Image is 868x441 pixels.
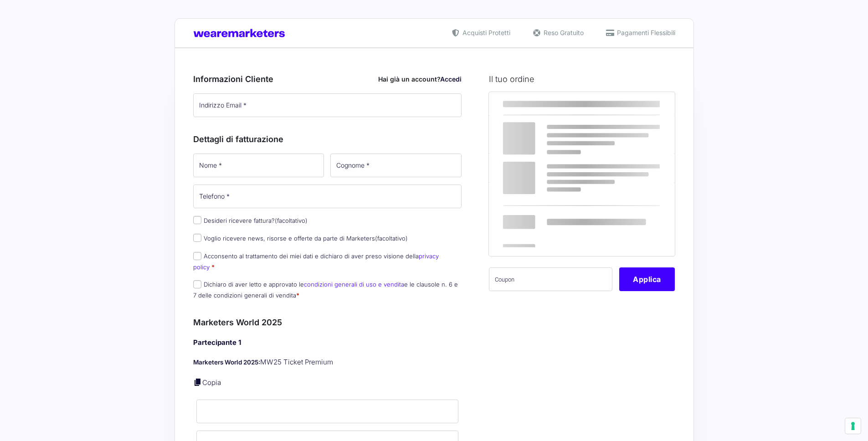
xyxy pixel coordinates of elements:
[193,357,462,368] p: MW25 Ticket Premium
[460,28,510,37] span: Acquisti Protetti
[193,252,439,270] a: privacy policy
[193,359,260,366] strong: Marketers World 2025:
[489,73,675,85] h3: Il tuo ordine
[489,116,596,154] td: Marketers World 2025 - MW25 Ticket Premium
[193,217,308,224] label: Desideri ricevere fattura?
[193,280,201,288] input: Dichiaro di aver letto e approvato lecondizioni generali di uso e venditae le clausole n. 6 e 7 d...
[275,217,308,224] span: (facoltativo)
[845,418,861,434] button: Le tue preferenze relative al consenso per le tecnologie di tracciamento
[193,338,462,348] h4: Partecipante 1
[619,267,675,291] button: Applica
[193,73,462,85] h3: Informazioni Cliente
[615,28,675,37] span: Pagamenti Flessibili
[193,281,458,298] label: Dichiaro di aver letto e approvato le e le clausole n. 6 e 7 delle condizioni generali di vendita
[193,216,201,224] input: Desideri ricevere fattura?(facoltativo)
[489,92,596,116] th: Prodotto
[202,378,221,387] a: Copia
[596,92,675,116] th: Subtotale
[489,154,596,182] th: Subtotale
[193,316,462,328] h3: Marketers World 2025
[193,252,201,260] input: Acconsento al trattamento dei miei dati e dichiaro di aver preso visione dellaprivacy policy
[193,234,201,242] input: Voglio ricevere news, risorse e offerte da parte di Marketers(facoltativo)
[440,75,462,83] a: Accedi
[193,133,462,145] h3: Dettagli di fatturazione
[541,28,584,37] span: Reso Gratuito
[193,93,462,117] input: Indirizzo Email *
[193,185,462,208] input: Telefono *
[489,267,612,291] input: Coupon
[378,74,462,84] div: Hai già un account?
[375,235,408,242] span: (facoltativo)
[330,154,462,177] input: Cognome *
[489,182,596,256] th: Totale
[193,154,324,177] input: Nome *
[193,378,202,387] a: Copia i dettagli dell'acquirente
[304,281,404,288] a: condizioni generali di uso e vendita
[193,252,439,270] label: Acconsento al trattamento dei miei dati e dichiaro di aver preso visione della
[193,235,408,242] label: Voglio ricevere news, risorse e offerte da parte di Marketers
